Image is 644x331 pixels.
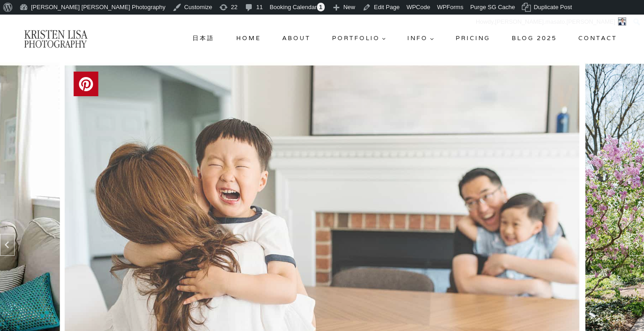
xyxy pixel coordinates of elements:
[279,30,314,47] a: About
[328,30,390,47] a: Portfolio
[233,30,265,47] a: Home
[23,29,88,48] img: Kristen Lisa Photography
[407,34,434,43] span: Info
[495,18,615,25] span: [PERSON_NAME].masato.[PERSON_NAME]
[189,30,621,47] nav: Primary
[452,30,494,47] a: Pricing
[508,30,561,47] a: Blog 2025
[575,30,621,47] a: Contact
[332,34,386,43] span: Portfolio
[629,234,644,256] button: Next slide
[404,30,438,47] a: Info
[189,30,218,47] a: 日本語
[473,15,630,29] a: Howdy,
[317,3,325,11] span: 1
